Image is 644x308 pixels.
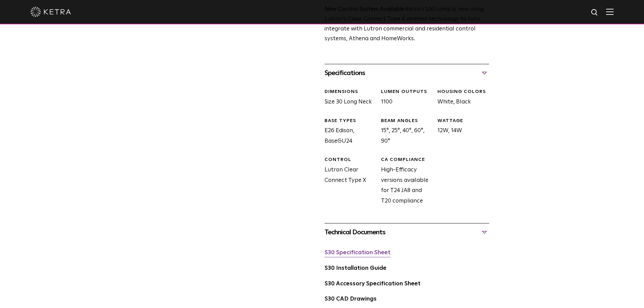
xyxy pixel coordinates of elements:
a: S30 Specification Sheet [325,250,390,256]
img: search icon [591,8,599,17]
div: LUMEN OUTPUTS [381,89,432,95]
div: E26 Edison, BaseGU24 [319,118,376,147]
div: Specifications [325,68,489,78]
a: S30 Accessory Specification Sheet [325,281,421,287]
div: CA COMPLIANCE [381,157,432,163]
div: BASE TYPES [325,118,376,124]
div: High-Efficacy versions available for T24 JA8 and T20 compliance [376,157,432,206]
div: HOUSING COLORS [437,89,489,95]
div: Size 30 Long Neck [319,89,376,107]
div: CONTROL [325,157,376,163]
a: S30 CAD Drawings [325,296,377,302]
div: 12W, 14W [432,118,489,147]
img: Hamburger%20Nav.svg [606,8,614,15]
img: ketra-logo-2019-white [30,7,71,17]
div: 15°, 25°, 40°, 60°, 90° [376,118,432,147]
a: S30 Installation Guide [325,265,386,271]
div: BEAM ANGLES [381,118,432,124]
div: 1100 [376,89,432,107]
div: Technical Documents [325,227,489,238]
div: DIMENSIONS [325,89,376,95]
div: WATTAGE [437,118,489,124]
div: Lutron Clear Connect Type X [319,157,376,206]
div: White, Black [432,89,489,107]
